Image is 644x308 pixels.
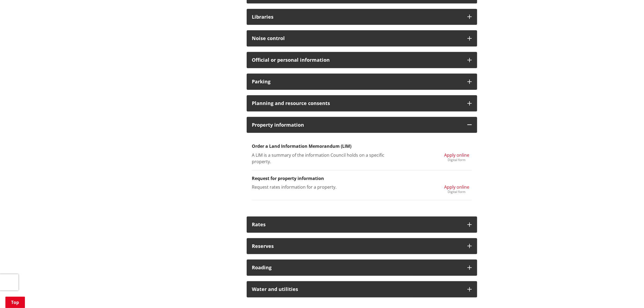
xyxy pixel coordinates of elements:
[444,184,469,190] span: Apply online
[252,244,462,249] h3: Reserves
[252,122,462,128] h3: Property information
[444,152,469,162] a: Apply online Digital form
[252,152,396,165] p: A LIM is a summary of the information Council holds on a specific property.
[252,184,396,190] p: Request rates information for a property.
[252,101,462,106] h3: Planning and resource consents
[444,190,469,194] div: Digital form
[252,176,472,181] h3: Request for property information
[444,152,469,158] span: Apply online
[252,287,462,292] h3: Water and utilities
[619,285,639,305] iframe: Messenger Launcher
[252,79,462,84] h3: Parking
[252,265,462,270] h3: Roading
[252,222,462,227] h3: Rates
[252,57,462,63] h3: Official or personal information
[252,144,472,149] h3: Order a Land Information Memorandum (LIM)
[5,297,25,308] a: Top
[252,36,462,41] h3: Noise control
[444,184,469,194] a: Apply online Digital form
[444,158,469,162] div: Digital form
[252,14,462,20] h3: Libraries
